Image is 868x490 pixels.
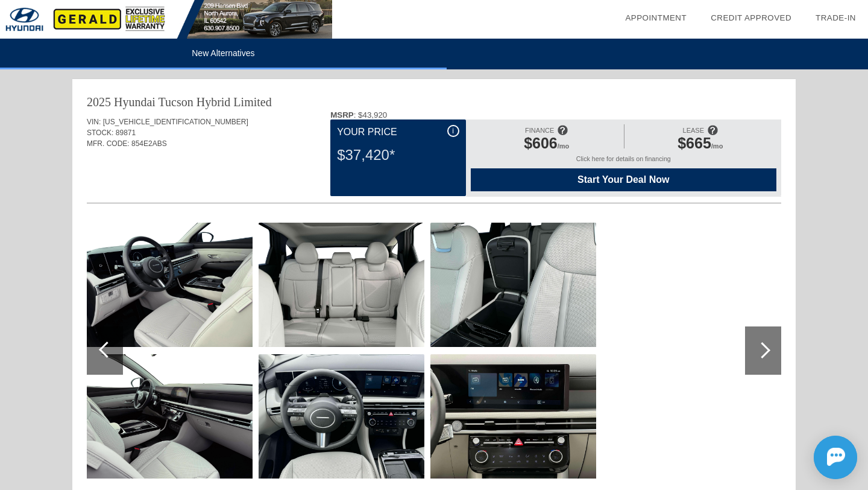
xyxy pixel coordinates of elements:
img: New-2025-Hyundai-TucsonHybrid-Limited-ID24585137174-aHR0cDovL2ltYWdlcy51bml0c2ludmVudG9yeS5jb20vd... [259,354,424,479]
div: /mo [477,135,617,155]
a: Appointment [625,13,687,22]
div: Quoted on [DATE] 5:41:40 PM [87,167,781,186]
span: FINANCE [525,127,554,134]
div: 2025 Hyundai Tucson Hybrid [87,94,230,110]
span: $665 [678,135,711,151]
img: New-2025-Hyundai-TucsonHybrid-Limited-ID24585137168-aHR0cDovL2ltYWdlcy51bml0c2ludmVudG9yeS5jb20vd... [87,354,253,479]
div: $37,420* [337,139,459,171]
div: i [447,125,459,137]
span: $606 [524,135,558,151]
div: Click here for details on financing [471,155,776,168]
a: Trade-In [816,13,856,22]
b: MSRP [330,110,354,119]
span: VIN: [87,118,101,126]
span: [US_VEHICLE_IDENTIFICATION_NUMBER] [103,118,248,126]
div: : $43,920 [330,110,781,119]
div: Your Price [337,125,459,139]
span: 89871 [116,129,136,137]
span: 854E2ABS [131,139,167,148]
img: New-2025-Hyundai-TucsonHybrid-Limited-ID24585137171-aHR0cDovL2ltYWdlcy51bml0c2ludmVudG9yeS5jb20vd... [259,223,424,347]
span: Start Your Deal Now [486,174,761,185]
iframe: Chat Assistance [759,425,868,490]
a: Credit Approved [711,13,791,22]
img: New-2025-Hyundai-TucsonHybrid-Limited-ID24585137177-aHR0cDovL2ltYWdlcy51bml0c2ludmVudG9yeS5jb20vd... [430,223,596,347]
span: MFR. CODE: [87,139,130,148]
img: New-2025-Hyundai-TucsonHybrid-Limited-ID24585137180-aHR0cDovL2ltYWdlcy51bml0c2ludmVudG9yeS5jb20vd... [430,354,596,479]
img: New-2025-Hyundai-TucsonHybrid-Limited-ID24585137165-aHR0cDovL2ltYWdlcy51bml0c2ludmVudG9yeS5jb20vd... [87,223,253,347]
div: Limited [233,94,271,110]
span: LEASE [683,127,704,134]
span: STOCK: [87,129,113,137]
div: /mo [631,135,770,155]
